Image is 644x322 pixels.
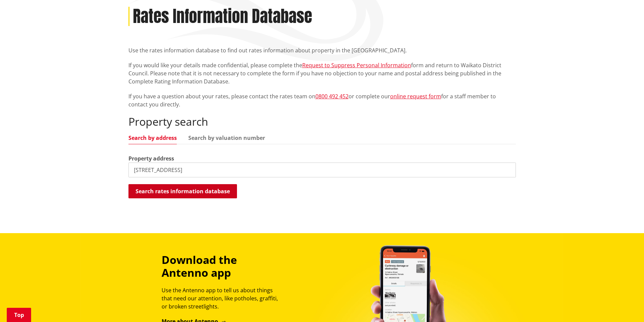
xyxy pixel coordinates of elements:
[128,154,174,163] label: Property address
[128,135,177,141] a: Search by address
[128,46,516,54] p: Use the rates information database to find out rates information about property in the [GEOGRAPHI...
[613,294,637,318] iframe: Messenger Launcher
[188,135,265,141] a: Search by valuation number
[7,308,31,322] a: Top
[315,93,349,100] a: 0800 492 452
[302,61,411,69] a: Request to Suppress Personal Information
[128,92,516,108] p: If you have a question about your rates, please contact the rates team on or complete our for a s...
[128,163,516,177] input: e.g. Duke Street NGARUAWAHIA
[128,115,516,128] h2: Property search
[133,7,312,26] h1: Rates Information Database
[128,61,516,85] p: If you would like your details made confidential, please complete the form and return to Waikato ...
[390,93,441,100] a: online request form
[162,286,284,311] p: Use the Antenno app to tell us about things that need our attention, like potholes, graffiti, or ...
[162,253,284,279] h3: Download the Antenno app
[128,184,237,198] button: Search rates information database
